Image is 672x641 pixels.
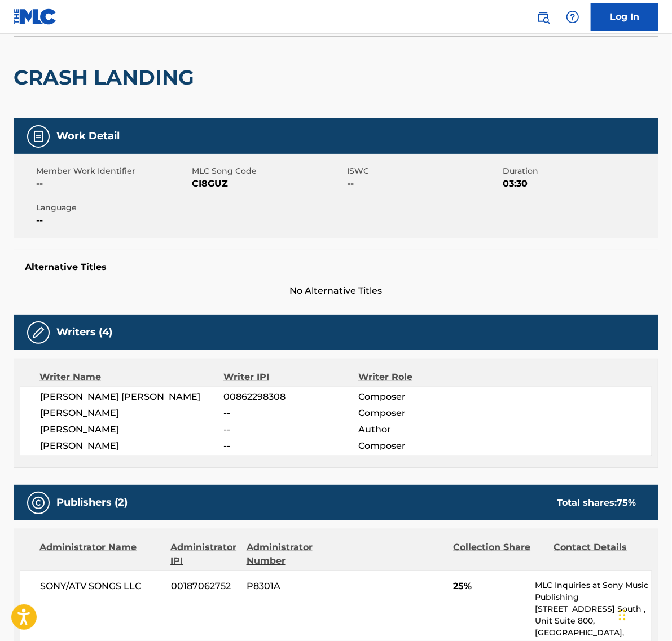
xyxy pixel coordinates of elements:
[537,10,550,24] img: search
[561,6,584,28] div: Help
[32,130,45,143] img: Work Detail
[36,214,189,227] span: --
[223,423,358,436] span: --
[453,541,545,568] div: Collection Share
[56,130,120,143] h5: Work Detail
[358,390,481,404] span: Composer
[36,202,189,214] span: Language
[40,439,223,453] span: [PERSON_NAME]
[348,177,500,191] span: --
[223,390,358,404] span: 00862298308
[56,496,128,509] h5: Publishers (2)
[223,370,358,384] div: Writer IPI
[616,587,672,641] iframe: Chat Widget
[40,406,223,420] span: [PERSON_NAME]
[170,541,238,568] div: Administrator IPI
[36,177,189,191] span: --
[25,262,647,273] h5: Alternative Titles
[192,177,345,191] span: CI8GUZ
[566,10,579,24] img: help
[503,165,656,177] span: Duration
[36,165,189,177] span: Member Work Identifier
[247,541,339,568] div: Administrator Number
[40,423,223,436] span: [PERSON_NAME]
[453,580,526,593] span: 25%
[348,165,500,177] span: ISWC
[358,423,481,436] span: Author
[557,496,636,510] div: Total shares:
[358,406,481,420] span: Composer
[39,370,223,384] div: Writer Name
[40,580,162,593] span: SONY/ATV SONGS LLC
[40,390,223,404] span: [PERSON_NAME] [PERSON_NAME]
[192,165,345,177] span: MLC Song Code
[535,580,652,603] p: MLC Inquiries at Sony Music Publishing
[14,284,658,298] span: No Alternative Titles
[503,177,656,191] span: 03:30
[14,8,57,25] img: MLC Logo
[358,439,481,453] span: Composer
[223,439,358,453] span: --
[247,580,339,593] span: P8301A
[32,326,45,339] img: Writers
[591,3,658,31] a: Log In
[554,541,645,568] div: Contact Details
[358,370,481,384] div: Writer Role
[223,406,358,420] span: --
[14,65,200,90] h2: CRASH LANDING
[617,497,636,508] span: 75 %
[535,603,652,627] p: [STREET_ADDRESS] South , Unit Suite 800,
[532,6,555,28] a: Public Search
[619,598,626,632] div: Drag
[171,580,238,593] span: 00187062752
[56,326,112,339] h5: Writers (4)
[32,496,45,510] img: Publishers
[39,541,162,568] div: Administrator Name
